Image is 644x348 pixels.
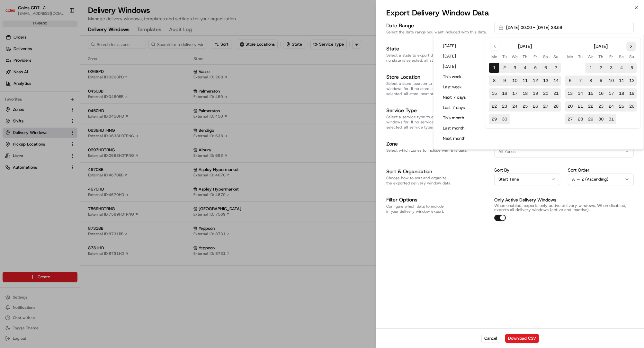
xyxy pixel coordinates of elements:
button: [DATE] [440,62,479,71]
th: Sunday [551,53,561,60]
th: Monday [565,53,575,60]
p: Configure which data to include in your delivery window export. [386,204,489,214]
button: 6 [541,63,551,73]
th: Saturday [541,53,551,60]
button: 2 [596,63,606,73]
div: [DATE] [594,43,608,49]
button: 8 [489,76,499,86]
button: 21 [551,88,561,99]
button: 28 [551,101,561,112]
th: Friday [530,53,541,60]
button: 29 [586,114,596,124]
h3: Sort & Organization [386,168,489,175]
h2: Export Delivery Window Data [386,8,634,18]
p: Select a state to export delivery windows for. If no state is selected, all states will be included. [386,53,489,63]
button: 18 [616,88,627,99]
button: 9 [499,76,510,86]
button: 9 [596,76,606,86]
button: Start new chat [109,63,117,71]
button: 10 [606,76,616,86]
button: 18 [520,88,530,99]
button: 26 [530,101,541,112]
button: 2 [499,63,510,73]
button: Last month [440,124,479,133]
button: 12 [530,76,541,86]
button: 26 [627,101,637,112]
p: Select which zones to include with this data. [386,148,489,153]
h3: Zone [386,140,489,148]
span: API Documentation [61,93,103,100]
button: Cancel [481,334,500,343]
button: Next 7 days [440,93,479,102]
label: Sort Order [568,168,634,172]
p: Welcome 👋 [6,26,117,36]
button: All Zones [494,146,634,157]
th: Thursday [596,53,606,60]
th: Wednesday [586,53,596,60]
button: 11 [616,76,627,86]
div: 💻 [54,94,59,99]
button: 10 [510,76,520,86]
button: 23 [499,101,510,112]
button: 15 [489,88,499,99]
button: 28 [575,114,586,124]
button: [DATE] [440,52,479,61]
button: 3 [606,63,616,73]
h3: State [386,45,489,53]
p: Choose how to sort and organize the exported delivery window data. [386,175,489,186]
button: 17 [606,88,616,99]
label: Only Active Delivery Windows [494,197,556,203]
button: [DATE] 00:00 - [DATE] 23:59 [494,22,634,33]
img: 1736555255976-a54dd68f-1ca7-489b-9aae-adbdc363a1c4 [6,61,18,73]
h3: Store Location [386,73,489,81]
a: 📗Knowledge Base [4,91,52,102]
th: Thursday [520,53,530,60]
button: 25 [520,101,530,112]
p: Select a store location to export delivery windows for. If no store location is selected, all sto... [386,81,489,96]
button: 13 [565,88,575,99]
button: 27 [541,101,551,112]
button: This month [440,113,479,122]
button: 20 [565,101,575,112]
th: Monday [489,53,499,60]
button: Download CSV [505,334,539,343]
button: 13 [541,76,551,86]
button: Last 7 days [440,103,479,112]
button: 22 [586,101,596,112]
button: Last week [440,83,479,92]
h3: Date Range [386,22,489,30]
label: Sort By [494,168,560,172]
div: Start new chat [22,61,105,68]
button: Go to previous month [490,42,499,51]
button: 14 [575,88,586,99]
button: 7 [551,63,561,73]
button: 19 [627,88,637,99]
button: 3 [510,63,520,73]
button: 20 [541,88,551,99]
button: 29 [489,114,499,124]
button: 16 [596,88,606,99]
button: Next month [440,134,479,143]
h3: Service Type [386,107,489,114]
button: 4 [520,63,530,73]
h3: Filter Options [386,196,489,204]
span: All Zones [498,149,515,155]
button: 1 [586,63,596,73]
button: 5 [627,63,637,73]
button: 22 [489,101,499,112]
button: 1 [489,63,499,73]
a: Powered byPylon [45,109,78,114]
button: [DATE] [440,41,479,50]
button: 12 [627,76,637,86]
button: 5 [530,63,541,73]
p: Select a service type to export delivery windows for. If no service type is selected, all service... [386,114,489,130]
th: Saturday [616,53,627,60]
button: 24 [510,101,520,112]
div: We're available if you need us! [22,68,81,73]
div: [DATE] [518,43,532,49]
button: 30 [596,114,606,124]
th: Friday [606,53,616,60]
p: When enabled, exports only active delivery windows. When disabled, exports all delivery windows (... [494,204,634,212]
a: 💻API Documentation [52,91,106,102]
button: 7 [575,76,586,86]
